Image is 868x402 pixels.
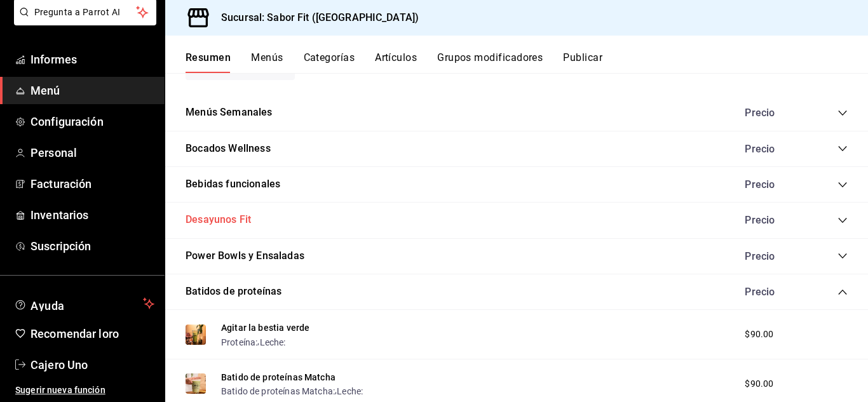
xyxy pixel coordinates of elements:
[31,115,104,128] font: Configuración
[745,329,773,339] font: $90.00
[221,321,309,335] button: Agitar la bestia verde
[221,384,335,398] button: Batido de proteínas Matcha:
[221,386,335,396] font: Batido de proteínas Matcha:
[221,11,419,23] font: Sucursal: Sabor Fit ([GEOGRAPHIC_DATA])
[186,178,280,190] font: Bebidas funcionales
[260,337,286,347] font: Leche:
[186,177,280,192] button: Bebidas funcionales
[31,299,65,312] font: Ayuda
[31,146,77,159] font: Personal
[837,287,848,297] button: colapsar-categoría-fila
[335,385,337,395] font: ,
[15,385,105,395] font: Sugerir nueva función
[31,53,77,66] font: Informes
[375,51,417,64] font: Artículos
[186,51,868,73] div: pestañas de navegación
[837,144,848,154] button: colapsar-categoría-fila
[31,358,88,372] font: Cajero Uno
[186,105,273,120] button: Menús Semanales
[31,239,91,253] font: Suscripción
[837,215,848,225] button: colapsar-categoría-fila
[251,51,283,64] font: Menús
[745,178,775,191] font: Precio
[186,214,251,226] font: Desayunos Fit
[186,142,271,154] font: Bocados Wellness
[437,51,543,64] font: Grupos modificadores
[563,51,602,64] font: Publicar
[186,250,304,262] font: Power Bowls y Ensaladas
[745,143,775,155] font: Precio
[31,327,119,340] font: Recomendar loro
[186,51,231,64] font: Resumen
[186,213,251,227] button: Desayunos Fit
[9,15,156,28] a: Pregunta a Parrot AI
[837,180,848,190] button: colapsar-categoría-fila
[337,386,363,396] font: Leche:
[186,325,206,345] img: Avance
[186,285,281,297] font: Batidos de proteínas
[186,142,271,156] button: Bocados Wellness
[745,286,775,298] font: Precio
[837,251,848,261] button: colapsar-categoría-fila
[221,337,257,347] font: Proteína:
[304,51,355,64] font: Categorías
[31,84,60,97] font: Menú
[745,250,775,262] font: Precio
[221,323,309,333] font: Agitar la bestia verde
[837,108,848,118] button: colapsar-categoría-fila
[221,370,336,384] button: Batido de proteínas Matcha
[745,379,773,389] font: $90.00
[186,107,273,119] font: Menús Semanales
[186,373,206,394] img: Avance
[221,372,336,382] font: Batido de proteínas Matcha
[745,107,775,119] font: Precio
[745,214,775,226] font: Precio
[31,208,88,222] font: Inventarios
[260,335,286,349] button: Leche:
[31,177,92,191] font: Facturación
[257,336,259,346] font: ,
[186,249,304,264] button: Power Bowls y Ensaladas
[337,384,363,398] button: Leche:
[221,335,257,349] button: Proteína:
[186,285,281,299] button: Batidos de proteínas
[34,7,121,17] font: Pregunta a Parrot AI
